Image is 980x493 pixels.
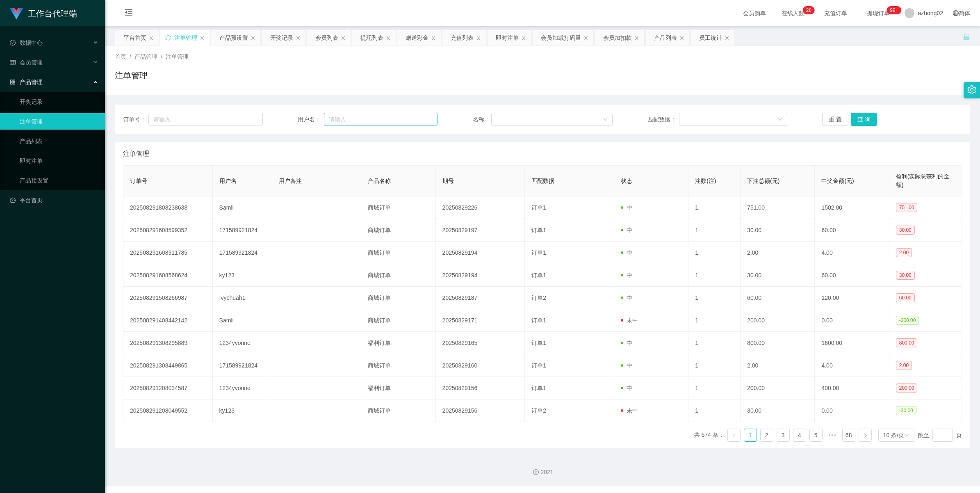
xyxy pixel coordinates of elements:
[863,433,868,438] i: 图标: right
[815,196,889,219] td: 1502.00
[815,354,889,377] td: 4.00
[123,219,213,242] td: 202508291608599352
[123,332,213,354] td: 202508291308295889
[603,117,608,123] i: 图标: down
[213,219,272,242] td: 171589921824
[213,196,272,219] td: Samli
[123,399,213,422] td: 202508291208049552
[647,115,679,124] span: 匹配数据：
[10,79,16,85] i: 图标: appstore-o
[621,340,632,346] span: 中
[883,429,904,441] div: 10 条/页
[741,196,815,219] td: 751.00
[361,332,435,354] td: 福利订单
[123,354,213,377] td: 202508291308449865
[531,227,546,233] span: 订单1
[20,133,98,149] a: 产品列表
[820,10,851,16] span: 充值订单
[112,468,973,477] div: 2021
[793,429,806,441] a: 4
[436,354,525,377] td: 20250829160
[360,30,383,46] div: 提现列表
[174,30,197,46] div: 注单管理
[741,264,815,287] td: 30.00
[28,0,77,27] h1: 工作台代理端
[115,53,126,60] span: 首页
[219,178,237,184] span: 用户名
[123,242,213,264] td: 202508291608311785
[760,429,773,442] li: 2
[851,113,877,126] button: 查 询
[219,30,248,46] div: 产品预设置
[905,433,909,438] i: 图标: down
[324,113,438,126] input: 请输入
[436,264,525,287] td: 20250829194
[603,30,632,46] div: 会员加扣款
[531,317,546,324] span: 订单1
[918,429,962,442] div: 跳至 页
[621,227,632,233] span: 中
[815,264,889,287] td: 60.00
[20,153,98,169] a: 即时注单
[741,287,815,309] td: 60.00
[826,429,839,442] span: •••
[521,36,526,41] i: 图标: close
[213,377,272,399] td: 1234yvonne
[20,94,98,110] a: 开奖记录
[496,30,519,46] div: 即时注单
[694,429,724,442] li: 共 674 条，
[621,294,632,301] span: 中
[10,59,16,65] i: 图标: table
[20,113,98,130] a: 注单管理
[296,36,301,41] i: 图标: close
[531,407,546,414] span: 订单2
[815,377,889,399] td: 400.00
[821,178,854,184] span: 中奖金额(元)
[688,196,741,219] td: 1
[10,39,43,46] span: 数据中心
[679,36,684,41] i: 图标: close
[10,10,77,16] a: 工作台代理端
[361,354,435,377] td: 商城订单
[896,271,915,280] span: 30.00
[621,178,632,184] span: 状态
[436,377,525,399] td: 20250829156
[741,242,815,264] td: 2.00
[695,178,716,184] span: 注数(注)
[654,30,677,46] div: 产品列表
[279,178,302,184] span: 用户备注
[896,203,918,212] span: 751.00
[315,30,338,46] div: 会员列表
[270,30,293,46] div: 开奖记录
[165,35,171,41] i: 图标: sync
[130,178,147,184] span: 订单号
[621,272,632,278] span: 中
[436,332,525,354] td: 20250829165
[531,204,546,211] span: 订单1
[10,40,16,46] i: 图标: check-circle-o
[896,361,912,370] span: 2.00
[621,362,632,369] span: 中
[806,6,809,14] p: 2
[533,469,539,475] i: 图标: copyright
[149,36,154,41] i: 图标: close
[361,196,435,219] td: 商城订单
[213,332,272,354] td: 1234yvonne
[896,383,918,393] span: 200.00
[777,10,809,16] span: 在线人数
[896,406,916,415] span: -30.00
[123,264,213,287] td: 202508291608568624
[123,30,146,46] div: 平台首页
[815,287,889,309] td: 120.00
[815,399,889,422] td: 0.00
[896,316,919,325] span: -200.00
[815,332,889,354] td: 1600.00
[688,264,741,287] td: 1
[442,178,454,184] span: 期号
[744,429,757,442] li: 1
[213,309,272,332] td: Samli
[531,249,546,256] span: 订单1
[741,377,815,399] td: 200.00
[213,287,272,309] td: Ivychuah1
